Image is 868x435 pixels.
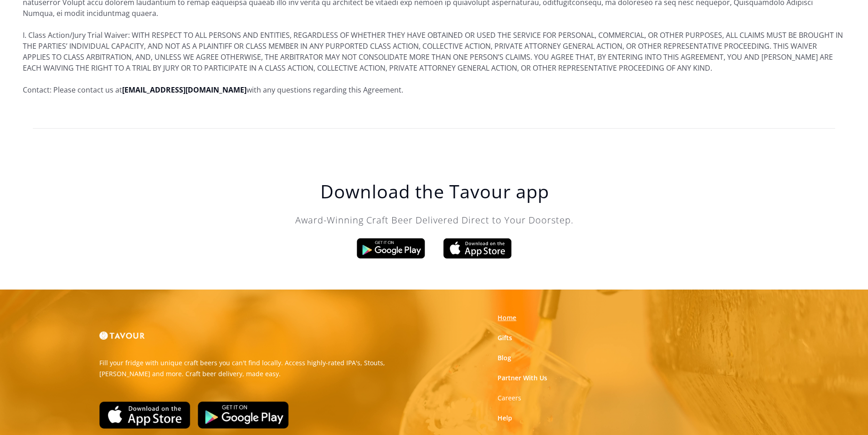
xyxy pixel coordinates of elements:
p: Award-Winning Craft Beer Delivered Direct to Your Doorstep. [252,213,617,227]
p: Contact: Please contact us at with any questions regarding this Agreement. [23,84,845,95]
a: Help [498,414,512,423]
p: Fill your fridge with unique craft beers you can't find locally. Access highly-rated IPA's, Stout... [99,357,427,379]
a: Home [498,313,516,322]
a: [EMAIL_ADDRESS][DOMAIN_NAME] [122,85,247,95]
a: Gifts [498,333,512,342]
p: I. Class Action/Jury Trial Waiver: WITH RESPECT TO ALL PERSONS AND ENTITIES, REGARDLESS OF WHETHE... [23,30,845,73]
a: Careers [498,394,521,403]
a: Blog [498,353,511,362]
h1: Download the Tavour app [252,181,617,202]
a: Partner With Us [498,373,547,383]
